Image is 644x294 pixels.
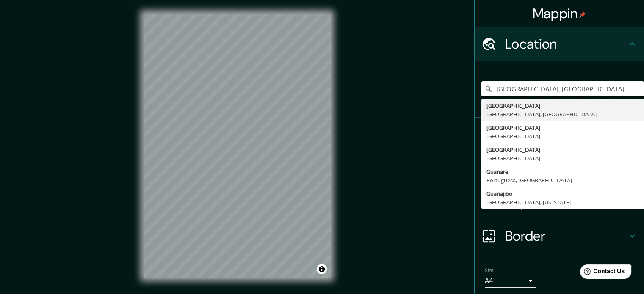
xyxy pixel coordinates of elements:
[569,261,635,285] iframe: Help widget launcher
[486,132,639,140] div: [GEOGRAPHIC_DATA]
[505,194,627,211] h4: Layout
[486,110,639,118] div: [GEOGRAPHIC_DATA], [GEOGRAPHIC_DATA]
[475,151,644,185] div: Style
[486,102,639,110] div: [GEOGRAPHIC_DATA]
[486,124,639,132] div: [GEOGRAPHIC_DATA]
[486,176,639,184] div: Portuguesa, [GEOGRAPHIC_DATA]
[481,81,644,96] input: Pick your city or area
[505,36,627,52] h4: Location
[475,118,644,151] div: Pins
[486,168,639,176] div: Guanare
[475,185,644,219] div: Layout
[505,228,627,245] h4: Border
[533,5,586,22] h4: Mappin
[486,198,639,206] div: [GEOGRAPHIC_DATA], [US_STATE]
[144,14,331,278] canvas: Map
[579,11,586,18] img: pin-icon.png
[486,190,639,198] div: Guanajibo
[486,146,639,154] div: [GEOGRAPHIC_DATA]
[485,274,536,288] div: A4
[486,154,639,162] div: [GEOGRAPHIC_DATA]
[317,264,327,274] button: Toggle attribution
[475,219,644,253] div: Border
[485,267,494,274] label: Size
[475,27,644,61] div: Location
